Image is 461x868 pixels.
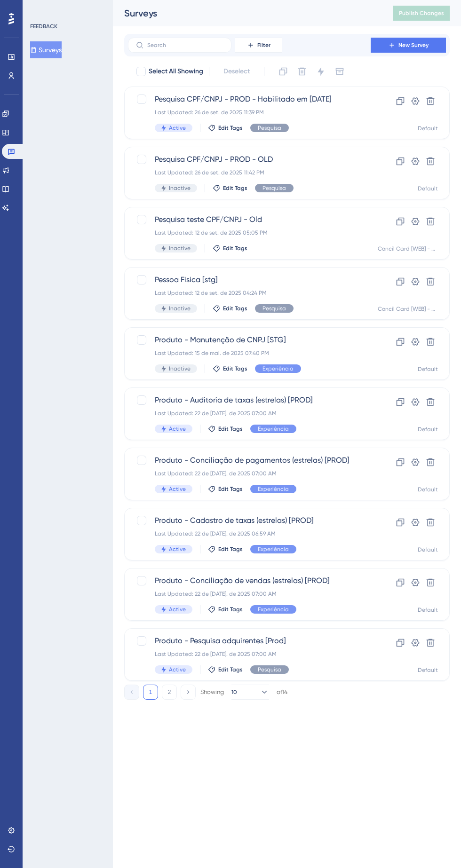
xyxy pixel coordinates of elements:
[418,666,438,674] div: Default
[155,109,344,116] div: Last Updated: 26 de set. de 2025 11:39 PM
[258,545,289,553] span: Experiência
[200,688,224,696] div: Showing
[262,184,286,192] span: Pesquisa
[398,41,429,49] span: New Survey
[235,38,282,53] button: Filter
[169,425,186,433] span: Active
[213,305,247,312] button: Edit Tags
[418,426,438,433] div: Default
[124,7,370,20] div: Surveys
[169,245,191,252] span: Inactive
[418,606,438,614] div: Default
[218,124,243,132] span: Edit Tags
[223,365,247,372] span: Edit Tags
[257,41,270,49] span: Filter
[208,124,243,132] button: Edit Tags
[262,305,286,312] span: Pesquisa
[223,305,247,312] span: Edit Tags
[208,485,243,493] button: Edit Tags
[155,349,344,357] div: Last Updated: 15 de mai. de 2025 07:40 PM
[143,685,158,700] button: 1
[155,590,344,598] div: Last Updated: 22 de [DATE]. de 2025 07:00 AM
[418,185,438,192] div: Default
[30,23,57,30] div: FEEDBACK
[155,455,350,466] span: Produto - Conciliação de pagamentos (estrelas) [PROD]
[258,666,281,673] span: Pesquisa
[208,545,243,553] button: Edit Tags
[155,169,344,176] div: Last Updated: 26 de set. de 2025 11:42 PM
[169,365,191,372] span: Inactive
[169,606,186,613] span: Active
[277,688,288,696] div: of 14
[155,154,344,165] span: Pesquisa CPF/CNPJ - PROD - OLD
[371,38,446,53] button: New Survey
[399,9,444,17] span: Publish Changes
[155,410,344,417] div: Last Updated: 22 de [DATE]. de 2025 07:00 AM
[155,635,344,647] span: Produto - Pesquisa adquirentes [Prod]
[169,184,191,192] span: Inactive
[208,425,243,433] button: Edit Tags
[258,124,281,132] span: Pesquisa
[213,245,247,252] button: Edit Tags
[155,470,350,477] div: Last Updated: 22 de [DATE]. de 2025 07:00 AM
[231,688,237,696] span: 10
[258,425,289,433] span: Experiência
[418,546,438,553] div: Default
[155,289,344,297] div: Last Updated: 12 de set. de 2025 04:24 PM
[378,245,438,253] div: Concil Card [WEB] - STG
[155,229,344,237] div: Last Updated: 12 de set. de 2025 05:05 PM
[155,515,344,526] span: Produto - Cadastro de taxas (estrelas) [PROD]
[218,485,243,493] span: Edit Tags
[418,486,438,493] div: Default
[213,184,247,192] button: Edit Tags
[30,41,62,58] button: Surveys
[418,365,438,373] div: Default
[378,305,438,313] div: Concil Card [WEB] - STG
[393,6,450,21] button: Publish Changes
[169,545,186,553] span: Active
[162,685,177,700] button: 2
[155,650,344,658] div: Last Updated: 22 de [DATE]. de 2025 07:00 AM
[155,575,344,586] span: Produto - Conciliação de vendas (estrelas) [PROD]
[223,66,250,77] span: Deselect
[218,425,243,433] span: Edit Tags
[155,395,344,406] span: Produto - Auditoria de taxas (estrelas) [PROD]
[155,94,344,105] span: Pesquisa CPF/CNPJ - PROD - Habilitado em [DATE]
[213,365,247,372] button: Edit Tags
[155,530,344,537] div: Last Updated: 22 de [DATE]. de 2025 06:59 AM
[149,66,203,77] span: Select All Showing
[169,485,186,493] span: Active
[215,63,258,80] button: Deselect
[169,666,186,673] span: Active
[258,485,289,493] span: Experiência
[218,606,243,613] span: Edit Tags
[223,245,247,252] span: Edit Tags
[418,125,438,132] div: Default
[208,606,243,613] button: Edit Tags
[218,545,243,553] span: Edit Tags
[262,365,294,372] span: Experiência
[169,124,186,132] span: Active
[218,666,243,673] span: Edit Tags
[155,214,344,225] span: Pesquisa teste CPF/CNPJ - Old
[208,666,243,673] button: Edit Tags
[147,42,223,48] input: Search
[155,334,344,346] span: Produto - Manutenção de CNPJ [STG]
[231,685,269,700] button: 10
[169,305,191,312] span: Inactive
[258,606,289,613] span: Experiência
[223,184,247,192] span: Edit Tags
[155,274,344,285] span: Pessoa Fisica [stg]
